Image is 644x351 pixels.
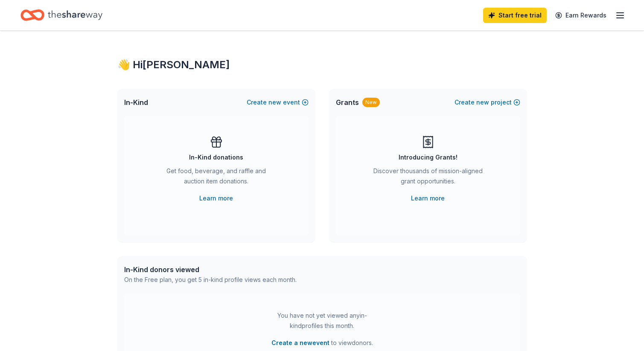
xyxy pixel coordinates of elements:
[158,166,274,190] div: Get food, beverage, and raffle and auction item donations.
[455,97,520,107] button: Createnewproject
[370,166,486,190] div: Discover thousands of mission-aligned grant opportunities.
[271,338,329,348] button: Create a newevent
[117,58,527,72] div: 👋 Hi [PERSON_NAME]
[483,8,547,23] a: Start free trial
[476,97,489,107] span: new
[189,152,243,162] div: In-Kind donations
[20,5,102,25] a: Home
[199,193,233,203] a: Learn more
[336,97,359,107] span: Grants
[411,193,445,203] a: Learn more
[124,97,148,107] span: In-Kind
[362,98,380,107] div: New
[271,338,373,348] span: to view donors .
[550,8,612,23] a: Earn Rewards
[399,152,458,162] div: Introducing Grants!
[124,264,297,275] div: In-Kind donors viewed
[269,310,376,331] div: You have not yet viewed any in-kind profiles this month.
[124,275,297,285] div: On the Free plan, you get 5 in-kind profile views each month.
[247,97,309,107] button: Createnewevent
[268,97,281,107] span: new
